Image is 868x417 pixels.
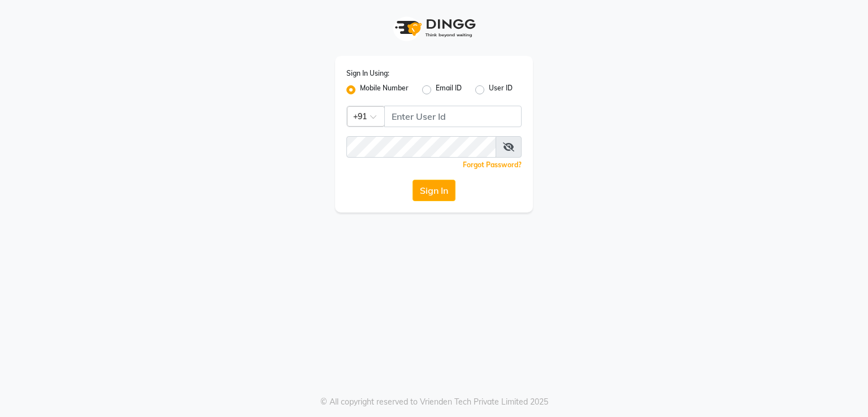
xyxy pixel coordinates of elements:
[384,106,522,127] input: Username
[489,83,513,97] label: User ID
[346,136,496,158] input: Username
[389,11,479,45] img: logo1.svg
[463,160,522,169] a: Forgot Password?
[346,68,389,79] label: Sign In Using:
[413,180,455,201] button: Sign In
[360,83,409,97] label: Mobile Number
[436,83,462,97] label: Email ID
